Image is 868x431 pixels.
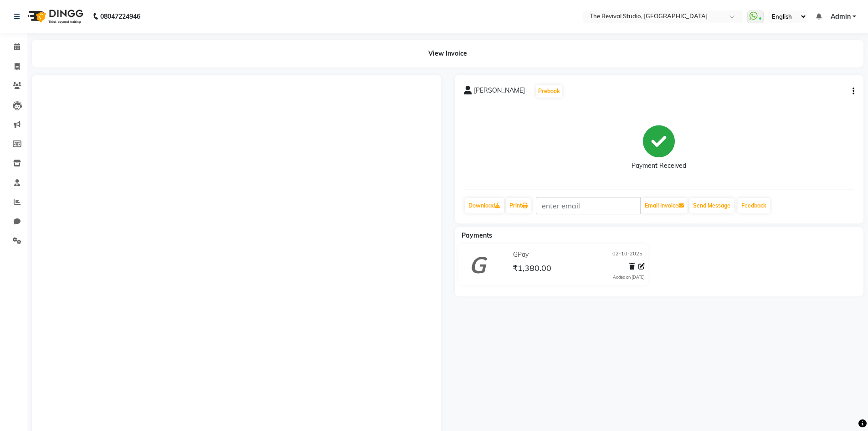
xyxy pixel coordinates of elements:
[738,198,770,213] a: Feedback
[465,198,504,213] a: Download
[536,85,562,98] button: Prebook
[513,263,551,275] span: ₹1,380.00
[641,198,688,213] button: Email Invoice
[613,274,645,280] div: Added on [DATE]
[32,40,863,68] div: View Invoice
[23,4,86,29] img: logo
[100,4,140,29] b: 08047224946
[474,86,525,99] span: [PERSON_NAME]
[506,198,531,213] a: Print
[689,198,734,213] button: Send Message
[632,161,686,171] div: Payment Received
[831,12,851,21] span: Admin
[536,197,641,214] input: enter email
[513,250,529,260] span: GPay
[612,250,642,260] span: 02-10-2025
[462,231,492,239] span: Payments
